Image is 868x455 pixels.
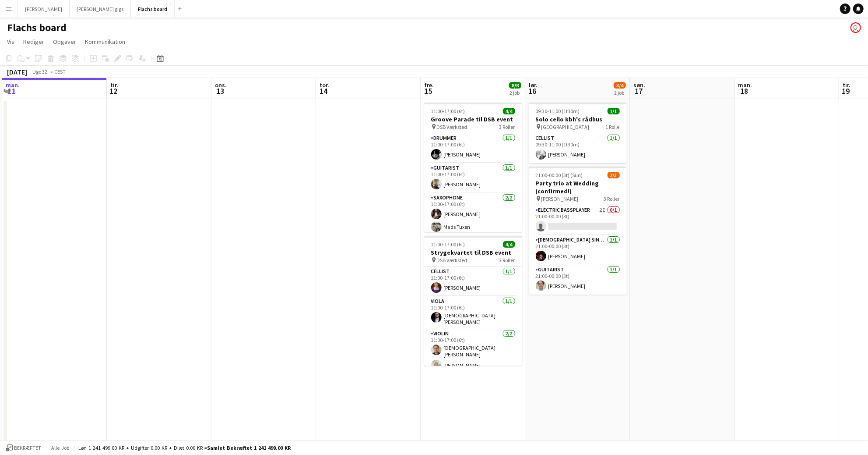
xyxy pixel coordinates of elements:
[541,124,590,130] span: [GEOGRAPHIC_DATA]
[18,0,70,18] button: [PERSON_NAME]
[529,179,627,195] h3: Party trio at Wedding (confirmed!)
[841,86,850,96] span: 19
[536,172,583,178] span: 21:00-00:00 (3t) (Sun)
[529,235,627,265] app-card-role: [DEMOGRAPHIC_DATA] Singer1/121:00-00:00 (3t)[PERSON_NAME]
[541,196,579,202] span: [PERSON_NAME]
[431,241,465,248] span: 11:00-17:00 (6t)
[608,172,620,178] span: 2/3
[70,0,131,18] button: [PERSON_NAME] gigs
[423,86,434,96] span: 15
[503,108,515,114] span: 4/4
[614,82,626,89] span: 3/4
[14,445,41,451] span: Bekræftet
[23,38,44,46] span: Rediger
[131,0,175,18] button: Flachs board
[4,86,20,96] span: 11
[737,86,752,96] span: 18
[424,267,522,296] app-card-role: Cellist1/111:00-17:00 (6t)[PERSON_NAME]
[424,249,522,256] h3: Strygekvartet til DSB event
[843,81,850,89] span: tir.
[424,296,522,329] app-card-role: Viola1/111:00-17:00 (6t)[DEMOGRAPHIC_DATA][PERSON_NAME]
[78,444,291,451] div: Løn 1 241 499.00 KR + Udgifter 0.00 KR + Diæt 0.00 KR =
[4,443,42,453] button: Bekræftet
[499,257,515,263] span: 3 Roller
[6,81,20,89] span: man.
[50,444,71,451] span: Alle job
[110,81,118,89] span: tir.
[49,36,80,47] a: Opgaver
[608,108,620,114] span: 1/1
[207,444,291,451] span: Samlet bekræftet 1 241 499.00 KR
[424,236,522,366] app-job-card: 11:00-17:00 (6t)4/4Strygekvartet til DSB event DSB Værksted3 RollerCellist1/111:00-17:00 (6t)[PER...
[529,115,627,123] h3: Solo cello kbh's rådhus
[529,205,627,235] app-card-role: Electric Bassplayer2I0/121:00-00:00 (3t)
[424,163,522,193] app-card-role: Guitarist1/111:00-17:00 (6t)[PERSON_NAME]
[4,36,18,47] a: Vis
[529,81,538,89] span: lør.
[431,108,465,114] span: 11:00-17:00 (6t)
[424,103,522,232] app-job-card: 11:00-17:00 (6t)4/4Groove Parade til DSB event DSB Værksted3 RollerDrummer1/111:00-17:00 (6t)[PER...
[424,329,522,374] app-card-role: Violin2/211:00-17:00 (6t)[DEMOGRAPHIC_DATA][PERSON_NAME][PERSON_NAME]
[215,81,227,89] span: ons.
[7,21,67,34] h1: Flachs board
[424,193,522,235] app-card-role: Saxophone2/211:00-17:00 (6t)[PERSON_NAME]Mads Tuxen
[529,265,627,295] app-card-role: Guitarist1/121:00-00:00 (3t)[PERSON_NAME]
[509,82,521,89] span: 8/8
[536,108,580,114] span: 09:30-11:00 (1t30m)
[604,196,620,202] span: 3 Roller
[850,22,861,33] app-user-avatar: Frederik Flach
[424,133,522,163] app-card-role: Drummer1/111:00-17:00 (6t)[PERSON_NAME]
[529,133,627,163] app-card-role: Cellist1/109:30-11:00 (1t30m)[PERSON_NAME]
[53,38,76,46] span: Opgaver
[424,81,434,89] span: fre.
[510,89,521,96] div: 2 job
[320,81,329,89] span: tor.
[7,38,14,46] span: Vis
[318,86,329,96] span: 14
[7,68,27,76] div: [DATE]
[632,86,645,96] span: 17
[529,103,627,163] app-job-card: 09:30-11:00 (1t30m)1/1Solo cello kbh's rådhus [GEOGRAPHIC_DATA]1 RolleCellist1/109:30-11:00 (1t30...
[614,89,626,96] div: 2 job
[20,36,48,47] a: Rediger
[499,124,515,130] span: 3 Roller
[214,86,227,96] span: 13
[81,36,129,47] a: Kommunikation
[437,257,467,263] span: DSB Værksted
[527,86,538,96] span: 16
[424,115,522,123] h3: Groove Parade til DSB event
[54,68,66,75] div: CEST
[738,81,752,89] span: man.
[437,124,467,130] span: DSB Værksted
[503,241,515,248] span: 4/4
[29,68,51,75] span: Uge 32
[529,167,627,295] app-job-card: 21:00-00:00 (3t) (Sun)2/3Party trio at Wedding (confirmed!) [PERSON_NAME]3 RollerElectric Basspla...
[109,86,118,96] span: 12
[85,38,125,46] span: Kommunikation
[606,124,620,130] span: 1 Rolle
[633,81,645,89] span: søn.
